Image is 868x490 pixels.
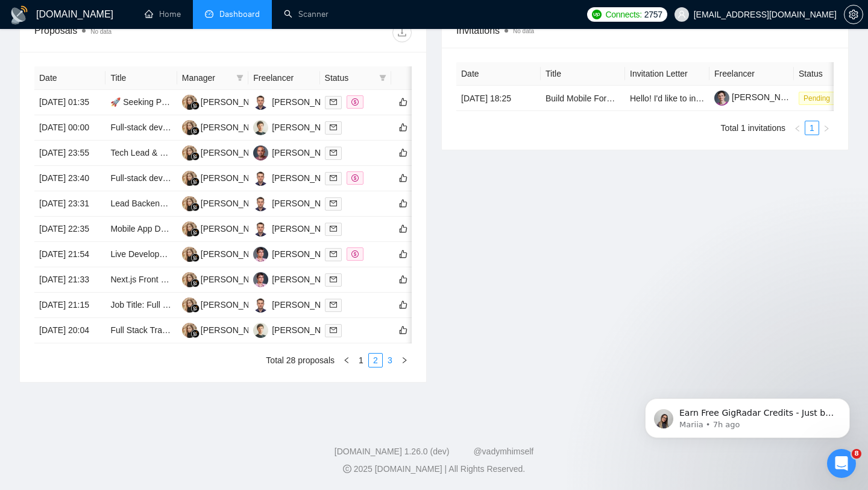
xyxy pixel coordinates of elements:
button: setting [844,5,863,24]
img: KY [182,297,197,313]
a: 🚀 Seeking Potential Technical Co-Founder / AI Developer for Stealth AI Visual Marketing Platform [110,97,477,107]
span: like [399,300,407,310]
a: SK[PERSON_NAME] [253,122,341,132]
img: c1h1yNg7_KaaC_5dbiYNkuX3_81QOTPux6H-geW-NDpM6p4EysDFcxJyDxrQFbQLGM [714,91,729,106]
div: [PERSON_NAME] [201,323,270,337]
a: RI[PERSON_NAME] [253,249,341,258]
button: like [396,171,410,185]
img: AL [253,196,268,211]
button: like [396,120,410,135]
a: KY[PERSON_NAME] [182,147,270,157]
span: dollar [351,250,359,258]
img: RI [253,247,268,262]
span: like [399,325,407,335]
span: download [393,28,411,37]
span: filter [377,69,389,87]
li: 1 [354,353,368,367]
button: right [819,121,834,135]
img: KY [182,323,197,338]
a: 3 [383,354,397,367]
span: right [823,125,830,132]
span: like [399,122,407,132]
td: [DATE] 22:35 [34,217,105,242]
span: Dashboard [219,9,260,19]
div: [PERSON_NAME] [272,247,341,261]
div: [PERSON_NAME] [272,121,341,134]
th: Title [541,62,625,86]
span: copyright [343,465,351,473]
iframe: Intercom notifications message [627,373,868,457]
span: dollar [351,98,359,106]
span: Pending [799,92,835,105]
div: [PERSON_NAME] [272,222,341,235]
span: like [399,224,407,234]
img: KY [182,145,197,161]
img: gigradar-bm.png [191,253,200,262]
a: Mobile App Developer for mental health lifestyle tracker [110,224,316,234]
th: Invitation Letter [625,62,709,86]
th: Title [105,66,177,90]
span: user [678,10,686,19]
button: left [790,121,805,135]
span: left [343,357,350,364]
a: Full Stack Training Platform [110,325,213,335]
li: Previous Page [790,121,805,135]
div: [PERSON_NAME] [201,171,270,185]
a: [DOMAIN_NAME] 1.26.0 (dev) [335,447,450,456]
a: KY[PERSON_NAME] [182,173,270,182]
img: KY [182,272,197,287]
a: KY[PERSON_NAME] [182,97,270,106]
a: 1 [805,121,819,135]
span: Connects: [605,8,641,21]
a: AL[PERSON_NAME] [253,97,341,106]
img: KY [182,221,197,237]
a: Next.js Front End Developer with Tailwind CSS and Azure Experience [110,275,371,284]
div: [PERSON_NAME] [201,298,270,311]
img: upwork-logo.png [592,10,602,19]
span: mail [330,250,337,258]
a: AL[PERSON_NAME] [253,299,341,309]
a: KY[PERSON_NAME] [182,223,270,233]
span: like [399,148,407,157]
td: [DATE] 00:00 [34,115,105,141]
li: 3 [383,353,397,367]
td: Mobile App Developer for mental health lifestyle tracker [105,217,177,242]
span: mail [330,174,337,182]
img: YA [253,145,268,161]
th: Freelancer [248,66,319,90]
button: like [396,297,410,312]
a: AL[PERSON_NAME] [253,223,341,233]
span: setting [844,10,863,19]
img: AL [253,297,268,313]
span: filter [236,74,244,81]
img: SK [253,323,268,338]
a: RI[PERSON_NAME] [253,274,341,284]
li: Previous Page [339,353,354,367]
span: Manager [182,71,231,84]
td: Lead Backend Engineer – Multi-Tenant SaaS Architecture for Dealer E-Commerce Platform [105,191,177,217]
a: homeHome [145,9,181,19]
th: Date [456,62,541,86]
a: 1 [354,354,368,367]
a: Job Title: Full Stack Engineer – Messaging, AI, and Real-Time Interfaces [110,300,381,310]
th: Date [34,66,105,90]
li: Next Page [819,121,834,135]
td: [DATE] 21:15 [34,293,105,318]
td: [DATE] 21:33 [34,267,105,293]
span: No data [513,28,534,34]
div: [PERSON_NAME] [272,95,341,109]
span: mail [330,98,337,106]
td: Full-stack developer to maintain travel website [105,166,177,191]
img: KY [182,171,197,186]
td: 🚀 Seeking Potential Technical Co-Founder / AI Developer for Stealth AI Visual Marketing Platform [105,90,177,115]
span: filter [234,69,246,87]
a: KY[PERSON_NAME] [182,122,270,132]
a: AL[PERSON_NAME] [253,173,341,182]
span: left [794,125,801,132]
td: Next.js Front End Developer with Tailwind CSS and Azure Experience [105,267,177,293]
div: [PERSON_NAME] [201,146,270,159]
td: Tech Lead & React Native/Node.js Developer Needed for Long-Term Project [105,141,177,166]
a: Full-stack developer to maintain travel website [110,173,283,183]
